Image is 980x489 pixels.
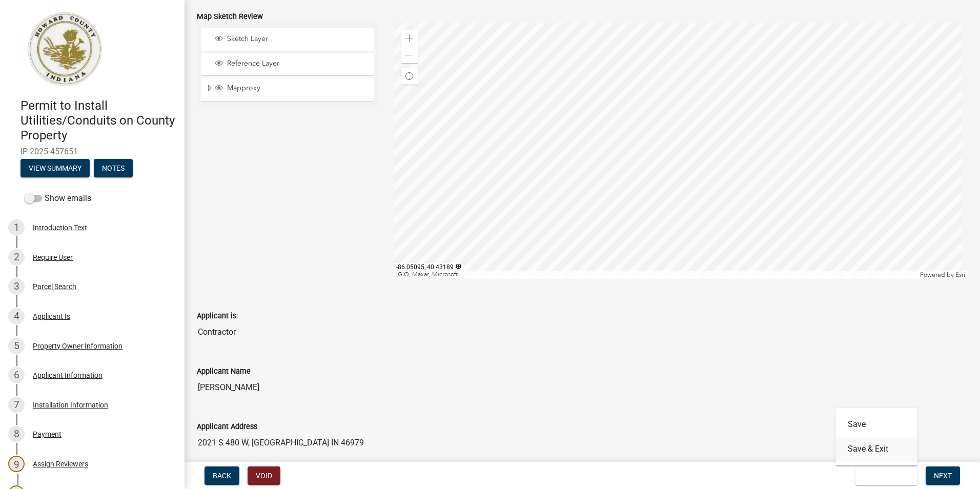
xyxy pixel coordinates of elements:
[926,466,960,485] button: Next
[8,456,25,472] div: 9
[213,34,370,45] div: Sketch Layer
[94,159,133,177] button: Notes
[25,192,91,205] label: Show emails
[8,278,25,295] div: 3
[401,68,418,85] div: Find my location
[8,397,25,413] div: 7
[224,59,370,68] span: Reference Layer
[201,28,374,51] li: Sketch Layer
[8,338,25,354] div: 5
[33,401,108,409] div: Installation Information
[33,342,122,350] div: Property Owner Information
[213,84,370,94] div: Mapproxy
[197,313,238,320] label: Applicant is:
[8,308,25,324] div: 4
[33,254,73,261] div: Require User
[33,372,103,379] div: Applicant Information
[200,26,375,104] ul: Layer List
[8,367,25,383] div: 6
[21,147,164,156] span: IP-2025-457651
[21,98,176,142] h4: Permit to Install Utilities/Conduits on County Property
[835,408,917,465] div: Save & Exit
[8,426,25,442] div: 8
[21,11,108,88] img: Howard County, Indiana
[213,59,370,69] div: Reference Layer
[33,224,87,231] div: Introduction Text
[835,437,917,461] button: Save & Exit
[835,412,917,437] button: Save
[864,472,903,480] span: Save & Exit
[197,423,257,431] label: Applicant Address
[197,368,251,375] label: Applicant Name
[248,466,280,485] button: Void
[401,47,418,63] div: Zoom out
[206,84,213,94] span: Expand
[955,271,965,278] a: Esri
[21,159,90,177] button: View Summary
[21,165,90,173] wm-modal-confirm: Summary
[33,283,76,290] div: Parcel Search
[855,466,917,485] button: Save & Exit
[33,313,70,320] div: Applicant Is
[934,472,952,480] span: Next
[8,249,25,266] div: 2
[197,13,263,21] label: Map Sketch Review
[94,165,133,173] wm-modal-confirm: Notes
[394,271,918,279] div: IGIO, Maxar, Microsoft
[205,466,239,485] button: Back
[201,53,374,76] li: Reference Layer
[8,219,25,236] div: 1
[213,472,231,480] span: Back
[33,431,62,438] div: Payment
[917,271,968,279] div: Powered by
[33,460,88,467] div: Assign Reviewers
[201,77,374,101] li: Mapproxy
[224,84,370,93] span: Mapproxy
[401,30,418,47] div: Zoom in
[224,34,370,44] span: Sketch Layer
